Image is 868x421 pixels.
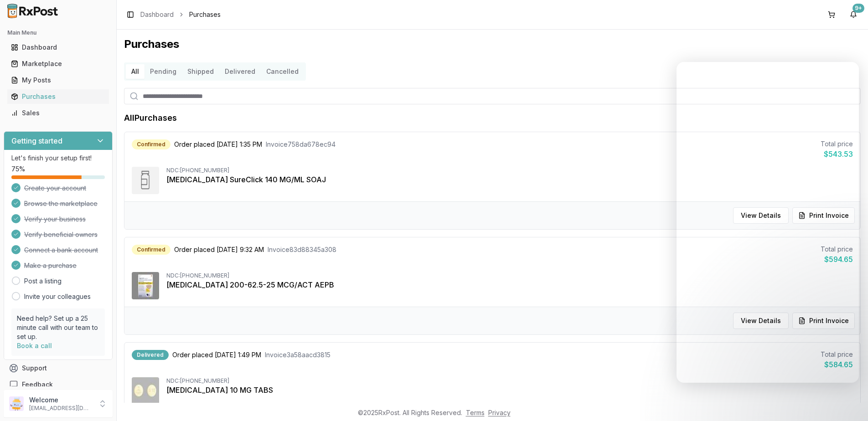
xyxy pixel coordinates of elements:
a: Book a call [17,342,52,349]
a: Terms [466,409,485,416]
div: [MEDICAL_DATA] 200-62.5-25 MCG/ACT AEPB [166,279,853,290]
a: Dashboard [140,10,174,19]
span: Browse the marketplace [24,199,98,208]
div: NDC: [PHONE_NUMBER] [166,377,853,385]
span: Make a purchase [24,261,77,270]
iframe: Intercom live chat [677,62,859,383]
button: Cancelled [261,64,304,79]
h2: Main Menu [7,29,109,36]
span: Order placed [DATE] 1:35 PM [174,140,262,149]
span: Invoice 3a58aacd3815 [265,350,331,359]
img: Trelegy Ellipta 200-62.5-25 MCG/ACT AEPB [132,272,159,299]
a: Dashboard [7,39,109,56]
div: Confirmed [132,245,170,255]
iframe: Intercom live chat [837,390,859,412]
img: Jardiance 10 MG TABS [132,377,159,405]
button: Delivered [219,64,261,79]
p: Need help? Set up a 25 minute call with our team to set up. [17,314,99,341]
button: All [126,64,145,79]
a: Purchases [7,88,109,105]
div: Dashboard [11,43,105,52]
span: Connect a bank account [24,246,98,255]
div: NDC: [PHONE_NUMBER] [166,272,853,279]
span: Purchases [189,10,221,19]
span: Order placed [DATE] 1:49 PM [172,350,261,359]
p: Welcome [29,395,93,405]
button: 9+ [846,7,861,22]
h1: All Purchases [124,112,177,124]
img: RxPost Logo [4,4,62,18]
img: User avatar [9,396,24,411]
button: Pending [145,64,182,79]
a: Post a listing [24,277,62,286]
div: Marketplace [11,59,105,68]
div: Purchases [11,92,105,101]
button: Shipped [182,64,219,79]
div: [MEDICAL_DATA] SureClick 140 MG/ML SOAJ [166,174,853,185]
a: Privacy [488,409,511,416]
div: 9+ [852,4,864,13]
span: Invoice 83d88345a308 [268,245,336,254]
nav: breadcrumb [140,10,221,19]
p: [EMAIL_ADDRESS][DOMAIN_NAME] [29,405,93,412]
div: My Posts [11,76,105,85]
span: 75 % [11,164,25,174]
a: Invite your colleagues [24,292,91,301]
div: Sales [11,108,105,118]
div: Delivered [132,350,169,360]
a: Marketplace [7,56,109,72]
span: Verify your business [24,215,86,224]
button: Marketplace [4,56,113,71]
span: Order placed [DATE] 9:32 AM [174,245,264,254]
a: My Posts [7,72,109,88]
h3: Getting started [11,135,62,146]
button: My Posts [4,73,113,87]
span: Feedback [22,380,53,389]
div: Confirmed [132,139,170,149]
p: Let's finish your setup first! [11,154,105,163]
button: Dashboard [4,40,113,55]
button: Purchases [4,89,113,104]
span: Invoice 758da678ec94 [266,140,336,149]
button: Feedback [4,376,113,393]
span: Create your account [24,184,86,193]
img: Repatha SureClick 140 MG/ML SOAJ [132,167,159,194]
div: NDC: [PHONE_NUMBER] [166,167,853,174]
button: Sales [4,106,113,120]
a: Sales [7,105,109,121]
h1: Purchases [124,37,861,51]
div: [MEDICAL_DATA] 10 MG TABS [166,385,853,395]
button: Support [4,360,113,376]
span: Verify beneficial owners [24,230,98,239]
